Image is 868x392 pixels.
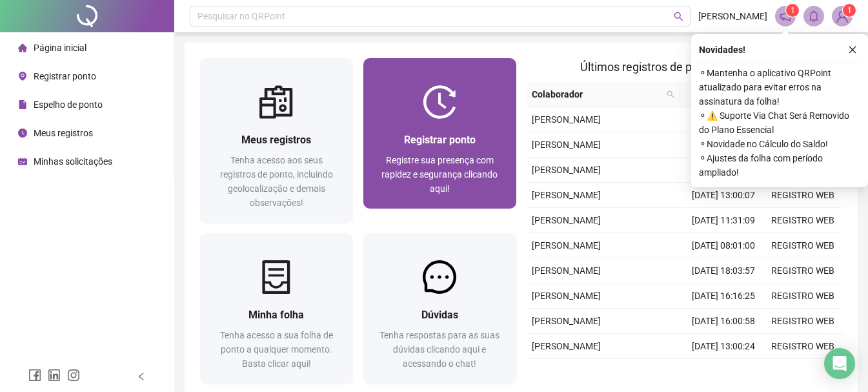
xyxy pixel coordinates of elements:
span: Novidades ! [699,43,745,57]
span: home [18,43,27,52]
a: DúvidasTenha respostas para as suas dúvidas clicando aqui e acessando o chat! [363,233,516,384]
td: [DATE] 16:16:31 [684,132,763,158]
span: [PERSON_NAME] [532,215,601,225]
sup: 1 [786,4,799,17]
td: [DATE] 16:00:58 [684,309,763,334]
td: REGISTRO WEB [763,208,842,233]
td: REGISTRO WEB [763,284,842,309]
span: [PERSON_NAME] [532,114,601,125]
span: 1 [791,6,795,15]
td: [DATE] 13:00:24 [684,334,763,359]
a: Minha folhaTenha acesso a sua folha de ponto a qualquer momento. Basta clicar aqui! [200,233,353,384]
span: linkedin [48,369,61,382]
div: Open Intercom Messenger [824,348,855,379]
td: [DATE] 16:00:48 [684,158,763,183]
span: Registre sua presença com rapidez e segurança clicando aqui! [381,155,498,194]
span: [PERSON_NAME] [532,190,601,200]
th: Data/Hora [680,82,756,107]
span: Data/Hora [685,87,741,101]
span: Página inicial [34,43,86,53]
span: clock-circle [18,129,27,138]
td: [DATE] 11:31:09 [684,208,763,233]
span: 1 [847,6,852,15]
span: close [848,45,857,54]
span: Espelho de ponto [34,99,103,110]
span: left [137,372,146,381]
span: Colaborador [532,87,661,101]
span: search [664,85,677,104]
span: schedule [18,157,27,166]
td: REGISTRO WEB [763,359,842,384]
span: Registrar ponto [34,71,96,81]
span: Meus registros [241,134,311,146]
td: REGISTRO WEB [763,233,842,258]
td: [DATE] 08:01:00 [684,233,763,258]
span: Tenha respostas para as suas dúvidas clicando aqui e acessando o chat! [379,330,500,369]
td: [DATE] 18:00:42 [684,107,763,132]
span: Registrar ponto [404,134,476,146]
td: [DATE] 16:16:25 [684,284,763,309]
sup: Atualize o seu contato no menu Meus Dados [843,4,856,17]
span: ⚬ Mantenha o aplicativo QRPoint atualizado para evitar erros na assinatura da folha! [699,66,860,108]
span: [PERSON_NAME] [532,316,601,326]
span: Dúvidas [421,309,458,321]
span: [PERSON_NAME] [532,341,601,351]
span: search [674,12,683,21]
span: [PERSON_NAME] [532,291,601,301]
img: 89352 [833,6,852,26]
span: environment [18,72,27,81]
span: ⚬ Ajustes da folha com período ampliado! [699,151,860,180]
span: [PERSON_NAME] [532,139,601,150]
span: Últimos registros de ponto sincronizados [580,60,789,74]
span: notification [780,10,791,22]
span: instagram [67,369,80,382]
span: [PERSON_NAME] [532,240,601,251]
td: [DATE] 18:03:57 [684,258,763,284]
span: Tenha acesso aos seus registros de ponto, incluindo geolocalização e demais observações! [220,155,333,208]
a: Registrar pontoRegistre sua presença com rapidez e segurança clicando aqui! [363,58,516,209]
span: bell [808,10,820,22]
span: Meus registros [34,128,93,138]
span: ⚬ ⚠️ Suporte Via Chat Será Removido do Plano Essencial [699,108,860,137]
span: Tenha acesso a sua folha de ponto a qualquer momento. Basta clicar aqui! [220,330,333,369]
td: REGISTRO WEB [763,309,842,334]
td: REGISTRO WEB [763,334,842,359]
td: REGISTRO WEB [763,183,842,208]
span: search [667,90,674,98]
span: [PERSON_NAME] [532,265,601,276]
span: Minhas solicitações [34,156,112,167]
a: Meus registrosTenha acesso aos seus registros de ponto, incluindo geolocalização e demais observa... [200,58,353,223]
span: Minha folha [248,309,304,321]
td: [DATE] 13:00:07 [684,183,763,208]
span: file [18,100,27,109]
span: ⚬ Novidade no Cálculo do Saldo! [699,137,860,151]
td: [DATE] 11:30:37 [684,359,763,384]
td: REGISTRO WEB [763,258,842,284]
span: [PERSON_NAME] [698,9,767,23]
span: [PERSON_NAME] [532,165,601,175]
span: facebook [28,369,41,382]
